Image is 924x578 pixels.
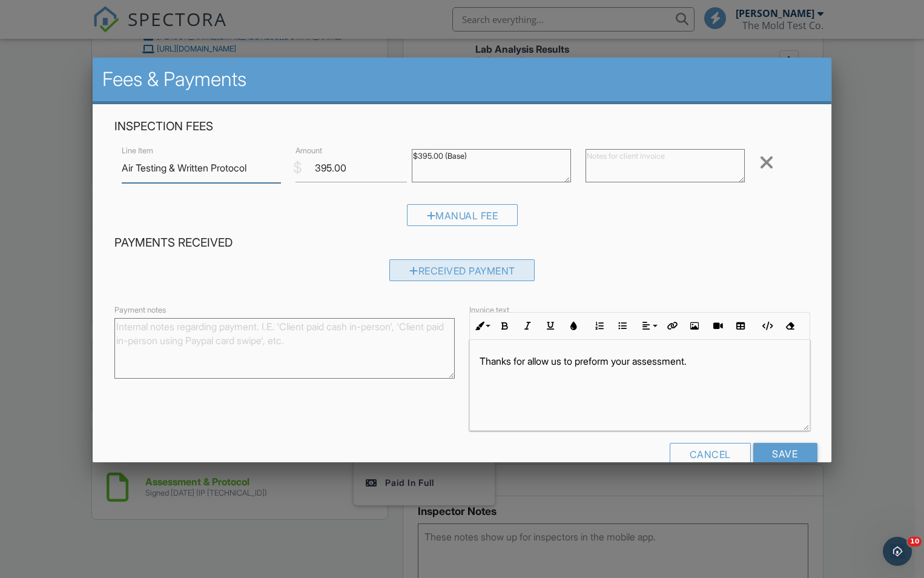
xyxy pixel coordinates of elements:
[778,314,801,337] button: Clear Formatting
[493,314,516,337] button: Bold (Ctrl+B)
[729,314,752,337] button: Insert Table
[470,314,493,337] button: Inline Style
[469,305,509,316] label: Invoice text
[411,150,570,183] textarea: $395.00 (Base)
[562,314,585,337] button: Colors
[683,314,706,337] button: Insert Image (Ctrl+P)
[102,67,822,91] h2: Fees & Payments
[660,314,683,337] button: Insert Link (Ctrl+K)
[295,145,322,156] label: Amount
[539,314,562,337] button: Underline (Ctrl+U)
[588,314,611,337] button: Ordered List
[293,158,302,178] div: $
[114,235,810,251] h4: Payments Received
[406,213,518,225] a: Manual Fee
[883,537,912,566] iframe: Intercom live chat
[114,305,166,316] label: Payment notes
[114,119,810,135] h4: Inspection Fees
[389,259,535,281] div: Received Payment
[389,268,535,280] a: Received Payment
[611,314,634,337] button: Unordered List
[480,354,799,368] p: Thanks for allow us to preform your assessment.
[753,443,817,465] input: Save
[637,314,660,337] button: Align
[706,314,729,337] button: Insert Video
[122,145,153,156] label: Line Item
[516,314,539,337] button: Italic (Ctrl+I)
[669,443,750,465] div: Cancel
[755,314,778,337] button: Code View
[406,204,518,226] div: Manual Fee
[908,537,922,546] span: 10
